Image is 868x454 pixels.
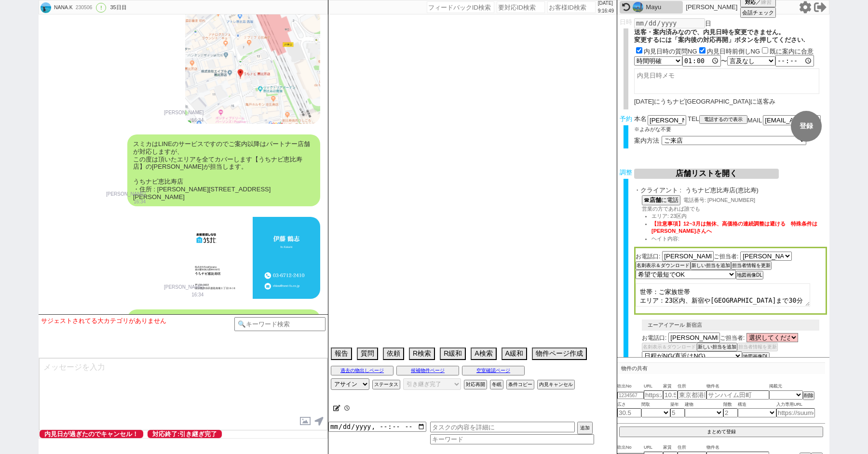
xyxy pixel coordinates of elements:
p: 16:34 [164,117,203,124]
span: 営業の方であれば誰でも [642,206,700,212]
span: 階数 [723,401,738,409]
span: URL [644,383,663,390]
img: 2eb58972-ace4-4329-81db-f8935424e6ff.jpg [185,217,320,298]
p: [PERSON_NAME] [164,109,203,117]
div: ! [96,3,106,13]
p: 16:34 [106,198,146,206]
button: A緩和 [502,347,527,360]
p: 9:16:49 [598,7,614,15]
span: 内見日が過ぎたのでキャンセル！ [40,430,143,438]
button: 追加 [577,422,593,434]
span: 広さ [617,401,641,409]
label: 内見日時前倒しNG [707,48,760,55]
button: 質問 [357,347,378,360]
button: R緩和 [440,347,466,360]
span: お電話口: [636,253,660,260]
div: ※案内時の店舗状況次第では担当が変更になります、ご了承ください ※もし担当が変更になった場合でも、本LINEの内容は全て引き継がれておりスムーズにご案内が可能でございますのでご安心ください [127,309,320,359]
button: 候補物件ページ [396,366,459,375]
span: 調整 [620,169,632,176]
p: [PERSON_NAME] [686,3,737,11]
span: ヘイト内容: [651,236,679,241]
span: エーアイアール 新宿店 [648,322,702,328]
span: 会話チェック [742,9,774,16]
button: R検索 [409,347,435,360]
span: 住所 [678,383,706,390]
span: 構造 [738,401,776,409]
input: https://suumo.jp/chintai/jnc_000022489271 [644,390,663,400]
span: 住所 [678,444,706,452]
p: [PERSON_NAME] [106,190,146,198]
button: 名刺表示＆ダウンロード [642,343,697,351]
span: 本名 [634,115,647,125]
span: TEL [688,115,699,122]
button: まとめて登録 [619,427,823,437]
button: ☎店舗に電話 [642,195,680,205]
div: サジェストされてる大カテゴリがありません [41,317,234,325]
input: 2 [723,408,738,417]
button: 内見キャンセル [537,380,575,389]
input: サンハイム田町 [706,390,769,400]
input: お電話口 [668,333,720,343]
button: 名刺表示＆ダウンロード [636,261,691,270]
input: 要対応ID検索 [497,1,545,13]
span: 電話番号: [PHONE_NUMBER] [683,197,755,203]
button: 会話チェック [740,7,776,18]
span: ご担当者: [720,334,745,341]
span: 日時 [620,18,632,26]
button: 条件コピー [506,380,534,389]
span: 物件名 [706,383,769,390]
span: 家賃 [663,444,678,452]
span: エリア: 23区内 [651,213,687,219]
span: 入力専用URL [776,401,815,409]
input: https://suumo.jp/chintai/jnc_000022489271 [776,408,815,417]
label: 内見日時の質問NG [644,48,697,55]
p: [PERSON_NAME] [164,283,203,291]
div: 35日目 [110,4,126,12]
span: MAIL [747,117,762,124]
input: お客様ID検索 [547,1,596,13]
input: お電話口 [662,251,714,261]
button: 新しい担当を追加 [697,343,737,351]
button: 地図画像DL [736,271,763,280]
span: 間取 [641,401,670,409]
input: 30.5 [617,408,641,417]
img: 0hR8bM8t7JDRdPNB_OKVJzaD9kDn1sRVQFMAZDci01UyZzBE4TN1QRcChmVHdwBB4RYVJAdno3VCdDJ3pxUWLxI0gEUyB2AEx... [633,2,643,13]
input: タスクの内容を詳細に [430,422,575,432]
span: ご担当者: [714,253,738,260]
input: キーワード [430,434,594,444]
button: 担当者情報を更新 [731,261,772,270]
span: 物件名 [706,444,769,452]
button: 冬眠 [490,380,503,389]
button: 物件ページ作成 [532,347,587,360]
button: 過去の物出しページ [331,366,393,375]
div: 230506 [73,4,95,12]
input: フィードバックID検索 [427,1,494,13]
label: 既に案内に合意 [770,48,814,55]
input: 1234567 [617,392,644,399]
button: 新しい担当を追加 [691,261,731,270]
span: ・クライアント : [634,187,681,194]
button: 依頼 [383,347,404,360]
button: 担当者情報を更新 [737,343,778,351]
img: 0hbpbAZVHtPV9POC0T3hlDID9oPjVsSWRNMFkhPy5vNz92XX0BNwl3Oio_N2l1DnJeNgsiOXk_MD1DK0o5UW7Ba0gIY2t6CnM... [41,2,51,13]
span: ※よみがな不要 [634,126,671,132]
input: 10.5 [663,390,678,400]
button: 削除 [803,391,814,400]
span: 建物 [685,401,723,409]
button: 地図画像DL [742,352,770,361]
input: 東京都港区海岸３ [678,390,706,400]
div: NANA.K [53,4,73,12]
p: 物件の共有 [617,362,825,374]
span: URL [644,444,663,452]
span: 【注意事項】12~3月は無休、高価格の連続調整は避ける 特殊条件は[PERSON_NAME]さんへ [651,221,817,234]
button: 対応再開 [464,380,487,389]
span: 予約 [620,115,632,122]
span: 日 [705,20,711,27]
span: うちナビ恵比寿店(恵比寿) [685,187,827,194]
button: 報告 [331,347,352,360]
span: お電話口: [642,334,666,341]
p: 16:34 [164,291,203,299]
span: 築年 [670,401,685,409]
div: [DATE]にうちナビ[GEOGRAPHIC_DATA]に送客み [634,98,827,106]
button: ステータス [372,380,400,389]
